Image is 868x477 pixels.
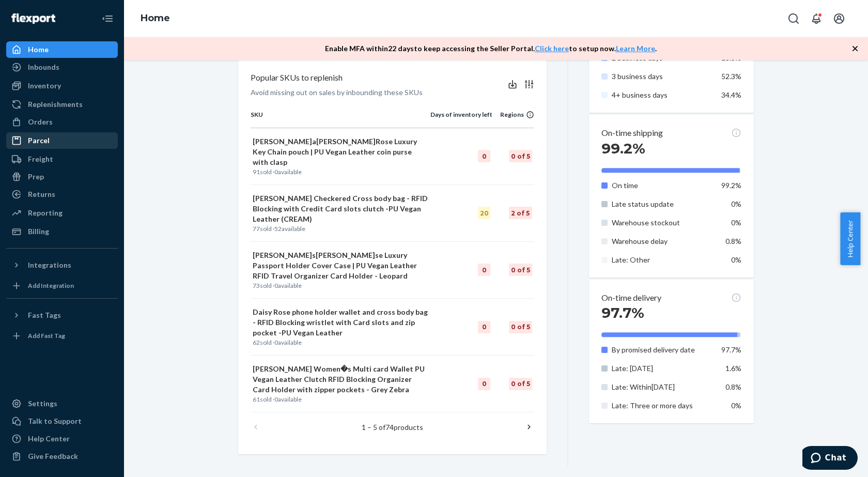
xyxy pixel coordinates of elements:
span: 91 [253,168,260,176]
a: Prep [6,168,118,185]
span: 97.7% [601,304,644,321]
p: Late: Other [612,255,714,265]
p: sold · available [253,224,428,233]
span: 99.2% [721,181,741,190]
div: Home [28,44,49,55]
a: Learn More [616,44,655,53]
p: Warehouse delay [612,236,714,247]
div: Parcel [28,135,50,146]
span: 0 [274,338,278,346]
span: 52.3% [721,72,741,81]
span: 77 [253,225,260,233]
button: Integrations [6,257,118,273]
button: Open account menu [829,8,849,29]
p: On-time shipping [601,127,663,139]
a: Settings [6,395,118,412]
a: Freight [6,151,118,167]
div: 0 of 5 [509,150,532,162]
a: Orders [6,114,118,130]
div: Freight [28,154,53,164]
span: 0 [274,168,278,176]
div: Talk to Support [28,416,82,426]
div: Settings [28,398,57,409]
iframe: Opens a widget where you can chat to one of our agents [802,446,858,472]
p: sold · available [253,167,428,176]
p: Popular SKUs to replenish [251,72,343,84]
button: Close Navigation [97,8,118,29]
p: Late status update [612,199,714,209]
div: Orders [28,117,53,127]
span: 0% [731,255,741,264]
div: Billing [28,226,49,237]
p: Late: [DATE] [612,363,714,374]
button: Open notifications [806,8,827,29]
div: Add Integration [28,281,74,290]
div: Help Center [28,434,70,444]
div: 2 of 5 [509,207,532,219]
p: Avoid missing out on sales by inbounding these SKUs [251,87,423,98]
p: sold · available [253,395,428,404]
div: Integrations [28,260,71,270]
div: 0 [478,264,490,276]
div: Returns [28,189,55,199]
div: 0 of 5 [509,321,532,333]
a: Add Integration [6,278,118,294]
button: Give Feedback [6,448,118,465]
span: 62 [253,338,260,346]
a: Home [141,12,170,24]
ol: breadcrumbs [132,4,178,34]
a: Help Center [6,430,118,447]
span: 74 [385,423,394,432]
p: [PERSON_NAME] Checkered Cross body bag - RFID Blocking with Credit Card slots clutch -PU Vegan Le... [253,193,428,224]
div: 0 [478,150,490,162]
div: Add Fast Tag [28,331,65,340]
div: 0 of 5 [509,264,532,276]
a: Returns [6,186,118,203]
span: 1.6% [725,364,741,373]
p: Daisy Rose phone holder wallet and cross body bag - RFID Blocking wristlet with Card slots and zi... [253,307,428,338]
div: Reporting [28,208,63,218]
div: Replenishments [28,99,83,110]
p: [PERSON_NAME]s[PERSON_NAME]se Luxury Passport Holder Cover Case | PU Vegan Leather RFID Travel Or... [253,250,428,281]
a: Parcel [6,132,118,149]
span: 0 [274,395,278,403]
a: Home [6,41,118,58]
div: Inbounds [28,62,59,72]
div: Fast Tags [28,310,61,320]
span: 0.8% [725,382,741,391]
th: Days of inventory left [430,110,492,128]
img: Flexport logo [11,13,55,24]
div: 20 [478,207,490,219]
p: On-time delivery [601,292,661,304]
a: Reporting [6,205,118,221]
p: 4+ business days [612,90,714,100]
p: Enable MFA within 22 days to keep accessing the Seller Portal. to setup now. . [325,43,657,54]
p: Late: Within[DATE] [612,382,714,392]
span: 0.8% [725,237,741,245]
div: Inventory [28,81,61,91]
div: 0 of 5 [509,378,532,390]
span: 0% [731,401,741,410]
a: Add Fast Tag [6,328,118,344]
th: SKU [251,110,430,128]
p: sold · available [253,338,428,347]
span: 97.7% [721,345,741,354]
p: 1 – 5 of products [362,422,423,433]
button: Help Center [840,212,860,265]
p: By promised delivery date [612,345,714,355]
button: Fast Tags [6,307,118,324]
div: Regions [492,110,534,119]
div: 0 [478,378,490,390]
p: 3 business days [612,71,714,82]
span: 13.3% [721,53,741,62]
span: 73 [253,282,260,289]
span: 52 [274,225,282,233]
button: Talk to Support [6,413,118,429]
p: sold · available [253,281,428,290]
a: Inbounds [6,59,118,75]
span: 99.2% [601,140,645,157]
p: [PERSON_NAME]a[PERSON_NAME]Rose Luxury Key Chain pouch | PU Vegan Leather coin purse with clasp [253,136,428,167]
span: 0% [731,218,741,227]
